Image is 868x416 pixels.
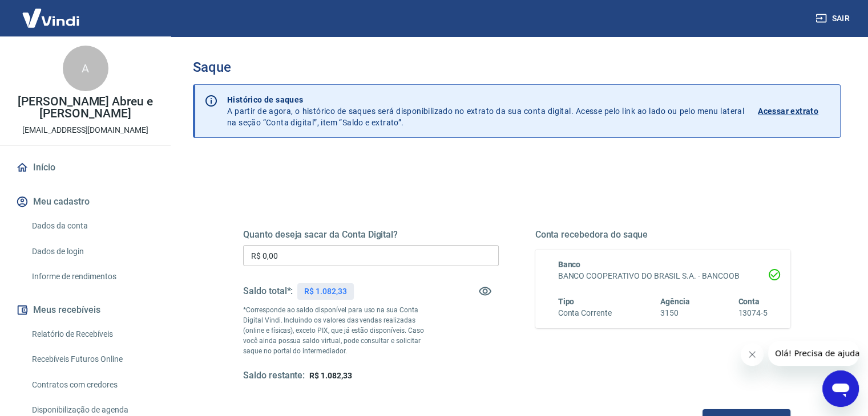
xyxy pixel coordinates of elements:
h5: Saldo total*: [243,286,293,297]
h3: Saque [193,59,841,75]
p: Acessar extrato [758,105,818,117]
span: Olá! Precisa de ajuda? [7,8,96,17]
span: R$ 1.082,33 [309,371,352,380]
iframe: Fechar mensagem [741,343,764,366]
span: Banco [558,260,581,269]
a: Início [14,155,157,180]
button: Sair [813,8,854,29]
div: A [63,46,108,91]
p: [EMAIL_ADDRESS][DOMAIN_NAME] [22,124,148,136]
a: Contratos com credores [27,373,157,397]
h6: BANCO COOPERATIVO DO BRASIL S.A. - BANCOOB [558,270,768,282]
p: R$ 1.082,33 [304,286,346,297]
h6: Conta Corrente [558,307,612,319]
p: *Corresponde ao saldo disponível para uso na sua Conta Digital Vindi. Incluindo os valores das ve... [243,305,435,356]
p: A partir de agora, o histórico de saques será disponibilizado no extrato da sua conta digital. Ac... [227,94,744,128]
h5: Conta recebedora do saque [535,229,791,240]
a: Recebíveis Futuros Online [27,348,157,371]
a: Dados de login [27,240,157,263]
button: Meu cadastro [14,189,157,214]
img: Vindi [14,1,88,35]
p: [PERSON_NAME] Abreu e [PERSON_NAME] [9,96,162,120]
p: Histórico de saques [227,94,744,105]
h6: 3150 [660,307,690,319]
iframe: Mensagem da empresa [768,341,859,366]
span: Conta [738,297,760,306]
button: Meus recebíveis [14,297,157,323]
a: Dados da conta [27,214,157,238]
a: Informe de rendimentos [27,265,157,288]
iframe: Botão para abrir a janela de mensagens [822,370,859,407]
h5: Saldo restante: [243,370,305,382]
h6: 13074-5 [738,307,768,319]
a: Relatório de Recebíveis [27,323,157,346]
span: Agência [660,297,690,306]
span: Tipo [558,297,575,306]
a: Acessar extrato [758,94,831,128]
h5: Quanto deseja sacar da Conta Digital? [243,229,499,240]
